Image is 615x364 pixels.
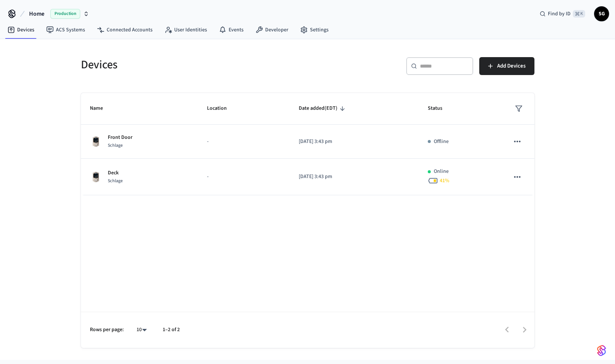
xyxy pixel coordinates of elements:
[597,345,606,357] img: SeamLogoGradient.69752ec5.svg
[594,6,609,21] button: SG
[250,23,294,37] a: Developer
[479,57,534,75] button: Add Devices
[50,9,80,19] span: Production
[497,61,525,71] span: Add Devices
[534,7,591,21] div: Find by ID⌘ K
[40,23,91,37] a: ACS Systems
[81,57,303,72] h5: Devices
[440,177,449,184] span: 41 %
[133,324,151,335] div: 10
[595,7,608,21] span: SG
[299,173,410,181] p: [DATE] 3:43 pm
[29,9,44,18] span: Home
[91,23,159,37] a: Connected Accounts
[434,168,449,175] p: Online
[294,23,335,37] a: Settings
[108,134,132,141] p: Front Door
[207,173,281,181] p: -
[548,10,571,18] span: Find by ID
[434,138,449,146] p: Offline
[81,93,534,195] table: sticky table
[163,326,180,334] p: 1–2 of 2
[159,23,213,37] a: User Identities
[90,171,102,183] img: Schlage Sense Smart Deadbolt with Camelot Trim, Front
[108,142,123,149] span: Schlage
[207,103,236,114] span: Location
[108,169,123,177] p: Deck
[428,103,452,114] span: Status
[299,103,347,114] span: Date added(EDT)
[207,138,281,146] p: -
[213,23,250,37] a: Events
[1,23,40,37] a: Devices
[108,178,123,184] span: Schlage
[299,138,410,146] p: [DATE] 3:43 pm
[90,103,113,114] span: Name
[573,10,585,18] span: ⌘ K
[90,136,102,147] img: Schlage Sense Smart Deadbolt with Camelot Trim, Front
[90,326,124,334] p: Rows per page:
